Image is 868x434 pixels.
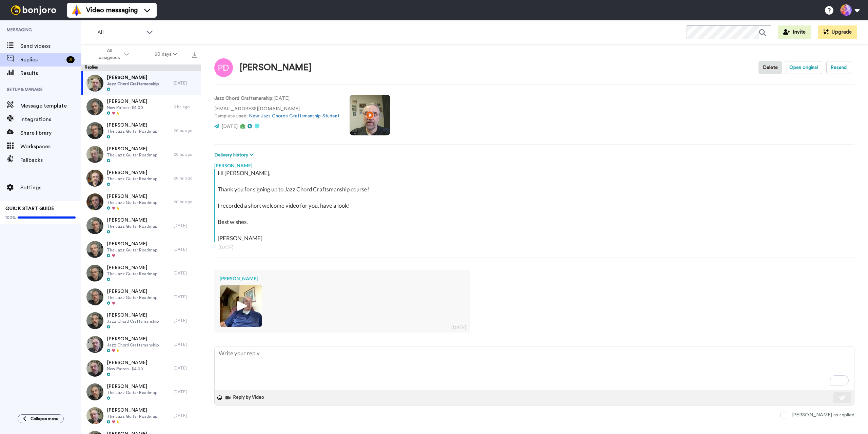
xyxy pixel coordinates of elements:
span: [PERSON_NAME] [107,146,157,152]
div: [PERSON_NAME] [240,63,312,73]
a: [PERSON_NAME]The Jazz Guitar Roadmap[DATE] [81,285,201,309]
span: [PERSON_NAME] [107,98,147,105]
span: [PERSON_NAME] [107,359,147,366]
img: 68b62659-5806-425c-b491-dd58bd21d774-thumb.jpg [86,407,103,424]
span: Share library [20,129,81,137]
div: [DATE] [218,244,850,251]
img: 99df5863-57ed-4099-821d-07b18c981a4f-thumb.jpg [86,122,103,139]
img: 2765a6ae-213e-4967-abaa-c013fbd64c94-thumb.jpg [86,265,103,282]
span: [PERSON_NAME] [107,288,157,295]
span: The Jazz Guitar Roadmap [107,200,157,205]
a: New Jazz Chords Craftsmanship Student [249,114,339,118]
p: : [DATE] [214,95,339,102]
button: Delivery history [214,151,256,159]
span: [DATE] [221,124,238,129]
span: Replies [20,56,64,64]
span: [PERSON_NAME] [107,217,157,224]
span: All [97,29,143,37]
button: 30 days [142,48,190,60]
span: Results [20,69,81,77]
a: [PERSON_NAME]The Jazz Guitar Roadmap20 hr. ago [81,190,201,214]
span: Workspaces [20,143,81,151]
span: The Jazz Guitar Roadmap [107,390,157,395]
span: Fallbacks [20,156,81,164]
img: b2f987b9-9716-420b-a94b-761f4010d653-thumb.jpg [86,170,103,187]
span: New Patron - $4.00 [107,366,147,372]
textarea: To enrich screen reader interactions, please activate Accessibility in Grammarly extension settings [215,346,854,390]
div: [DATE] [174,247,197,252]
span: Jazz Chord Craftsmanship [107,81,159,87]
div: [DATE] [174,413,197,418]
span: QUICK START GUIDE [5,206,54,211]
a: [PERSON_NAME]The Jazz Guitar Roadmap20 hr. ago [81,119,201,143]
span: Message template [20,102,81,110]
button: Invite [778,25,811,39]
img: bj-logo-header-white.svg [8,5,59,15]
button: Open original [785,61,822,74]
span: 100% [5,215,16,220]
button: Delete [758,61,782,74]
span: Collapse menu [31,416,58,421]
img: e4c654d4-257d-4670-bc3d-fba025e23f76-thumb.jpg [86,98,103,115]
div: [DATE] [174,342,197,347]
span: [PERSON_NAME] [107,336,159,342]
img: d07ccf04-74b1-45a8-a89f-e47941cf2736-thumb.jpg [220,285,262,327]
div: Replies [81,64,201,71]
div: 20 hr. ago [174,128,197,133]
span: Settings [20,184,81,192]
div: [DATE] [174,270,197,276]
img: export.svg [192,52,197,58]
button: Export all results that match these filters now. [190,49,199,59]
span: [PERSON_NAME] [107,264,157,271]
img: Image of Phil DeRosier [214,58,233,77]
a: [PERSON_NAME]New Patron - $4.003 hr. ago [81,95,201,119]
div: Hi [PERSON_NAME], Thank you for signing up to Jazz Chord Craftsmanship course! I recorded a short... [218,169,853,242]
div: [PERSON_NAME] [220,275,465,282]
a: [PERSON_NAME]The Jazz Guitar Roadmap[DATE] [81,214,201,238]
img: ic_play_thick.png [232,297,250,315]
span: [PERSON_NAME] [107,193,157,200]
span: The Jazz Guitar Roadmap [107,414,157,419]
a: [PERSON_NAME]The Jazz Guitar Roadmap20 hr. ago [81,143,201,166]
p: [EMAIL_ADDRESS][DOMAIN_NAME] Template used: [214,106,339,120]
div: 20 hr. ago [174,199,197,205]
div: [DATE] [174,365,197,371]
span: [PERSON_NAME] [107,383,157,390]
img: send-white.svg [839,395,846,400]
button: Collapse menu [18,414,64,423]
a: [PERSON_NAME]New Patron - $4.00[DATE] [81,356,201,380]
div: 3 [66,56,75,63]
a: [PERSON_NAME]Jazz Chord Craftsmanship[DATE] [81,71,201,95]
span: Video messaging [86,5,138,15]
div: [DATE] [451,324,466,331]
div: [DATE] [174,389,197,395]
span: [PERSON_NAME] [107,169,157,176]
span: The Jazz Guitar Roadmap [107,176,157,182]
img: 48a9d280-6875-4124-a421-4ca90e4574d9-thumb.jpg [86,146,103,163]
span: [PERSON_NAME] [107,74,159,81]
span: [PERSON_NAME] [107,122,157,129]
span: Jazz Chord Craftsmanship [107,342,159,348]
img: b07d766f-b73c-4b27-a056-b113ccdc1bf9-thumb.jpg [86,383,103,400]
span: The Jazz Guitar Roadmap [107,129,157,134]
img: 5d5aa53e-5232-4eda-bfe8-75a3d6369ea6-thumb.jpg [86,360,103,377]
span: [PERSON_NAME] [107,407,157,414]
span: All assignees [96,48,123,61]
span: The Jazz Guitar Roadmap [107,224,157,229]
span: Jazz Chord Craftsmanship [107,319,159,324]
span: The Jazz Guitar Roadmap [107,295,157,300]
a: [PERSON_NAME]The Jazz Guitar Roadmap[DATE] [81,404,201,428]
div: [PERSON_NAME] [214,159,854,169]
img: 9934fd9d-9db8-4b28-a1d3-3ef1a2a7ec3c-thumb.jpg [86,75,103,92]
a: [PERSON_NAME]The Jazz Guitar Roadmap[DATE] [81,380,201,404]
span: Integrations [20,115,81,124]
div: [DATE] [174,294,197,300]
img: e5268d6c-1b6c-4c63-8e7a-7aefe419f042-thumb.jpg [86,217,103,234]
div: 20 hr. ago [174,175,197,181]
img: vm-color.svg [71,5,82,16]
div: [DATE] [174,223,197,228]
button: Reply by Video [225,393,266,403]
button: All assignees [83,45,142,64]
button: Upgrade [818,25,857,39]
